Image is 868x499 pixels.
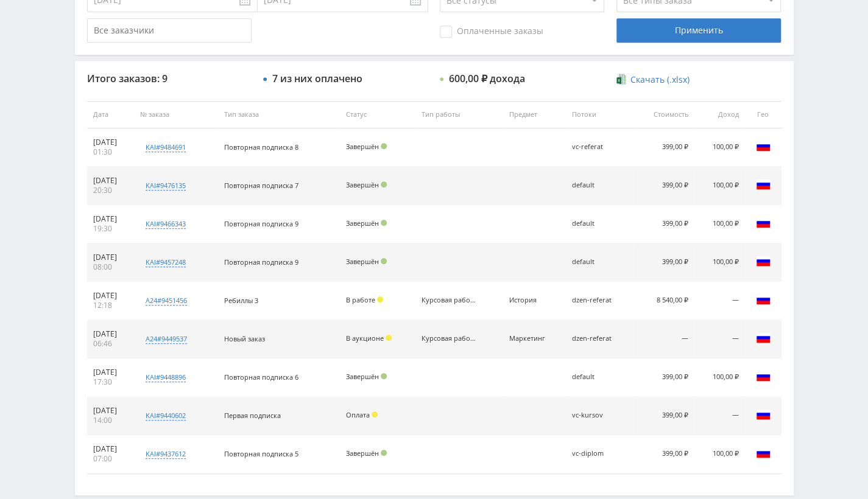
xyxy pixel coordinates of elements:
[224,142,298,152] span: Повторная подписка 8
[572,450,627,458] div: vc-diplom
[93,368,128,377] div: [DATE]
[224,219,298,228] span: Повторная подписка 9
[694,167,744,205] td: 100,00 ₽
[694,101,744,128] th: Доход
[633,243,695,282] td: 399,00 ₽
[93,147,128,157] div: 01:30
[93,377,128,387] div: 17:30
[346,410,370,419] span: Оплата
[572,373,627,381] div: default
[572,296,627,304] div: dzen-referat
[93,444,128,454] div: [DATE]
[346,257,379,266] span: Завершён
[440,26,543,38] span: Оплаченные заказы
[346,218,379,228] span: Завершён
[93,186,128,195] div: 20:30
[93,329,128,339] div: [DATE]
[756,407,771,422] img: rus.png
[756,254,771,268] img: rus.png
[381,181,387,187] span: Подтвержден
[381,220,387,226] span: Подтвержден
[346,180,379,189] span: Завершён
[93,291,128,301] div: [DATE]
[346,142,379,151] span: Завершён
[633,167,695,205] td: 399,00 ₽
[572,335,627,343] div: dzen-referat
[756,369,771,383] img: rus.png
[756,292,771,307] img: rus.png
[93,138,128,147] div: [DATE]
[87,101,134,128] th: Дата
[272,73,362,84] div: 7 из них оплачено
[694,205,744,243] td: 100,00 ₽
[146,334,187,344] div: a24#9449537
[146,219,186,229] div: kai#9466343
[224,257,298,267] span: Повторная подписка 9
[93,262,128,272] div: 08:00
[633,397,695,435] td: 399,00 ₽
[93,406,128,416] div: [DATE]
[572,181,627,189] div: default
[93,301,128,310] div: 12:18
[572,143,627,151] div: vc-referat
[346,372,379,381] span: Завершён
[93,224,128,234] div: 19:30
[93,416,128,425] div: 14:00
[381,258,387,264] span: Подтвержден
[572,411,627,419] div: vc-kursov
[146,449,186,459] div: kai#9437612
[694,397,744,435] td: —
[572,258,627,266] div: default
[633,101,695,128] th: Стоимость
[756,330,771,345] img: rus.png
[633,358,695,397] td: 399,00 ₽
[449,73,525,84] div: 600,00 ₽ дохода
[224,181,298,190] span: Повторная подписка 7
[218,101,340,128] th: Тип заказа
[93,339,128,349] div: 06:46
[616,73,627,85] img: xlsx
[566,101,633,128] th: Потоки
[93,454,128,464] div: 07:00
[694,282,744,320] td: —
[616,18,781,43] div: Применить
[146,296,187,305] div: a24#9451456
[87,18,252,43] input: Все заказчики
[422,296,476,304] div: Курсовая работа
[509,296,560,304] div: История
[386,335,392,341] span: Холд
[372,411,378,417] span: Холд
[633,320,695,358] td: —
[756,177,771,192] img: rus.png
[415,101,503,128] th: Тип работы
[93,214,128,224] div: [DATE]
[694,243,744,282] td: 100,00 ₽
[572,220,627,228] div: default
[694,320,744,358] td: —
[224,334,265,343] span: Новый заказ
[503,101,566,128] th: Предмет
[381,450,387,456] span: Подтвержден
[694,128,744,167] td: 100,00 ₽
[509,335,560,343] div: Маркетинг
[633,205,695,243] td: 399,00 ₽
[756,215,771,230] img: rus.png
[146,142,186,152] div: kai#9484691
[633,128,695,167] td: 399,00 ₽
[146,181,186,190] div: kai#9476135
[224,449,298,458] span: Повторная подписка 5
[146,372,186,382] div: kai#9448896
[146,257,186,267] div: kai#9457248
[377,296,383,302] span: Холд
[224,372,298,382] span: Повторная подписка 6
[346,333,384,343] span: В аукционе
[422,335,476,343] div: Курсовая работа
[87,73,252,84] div: Итого заказов: 9
[381,373,387,379] span: Подтвержден
[224,411,281,420] span: Первая подписка
[616,74,690,86] a: Скачать (.xlsx)
[633,282,695,320] td: 8 540,00 ₽
[146,411,186,420] div: kai#9440602
[756,139,771,153] img: rus.png
[630,75,690,85] span: Скачать (.xlsx)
